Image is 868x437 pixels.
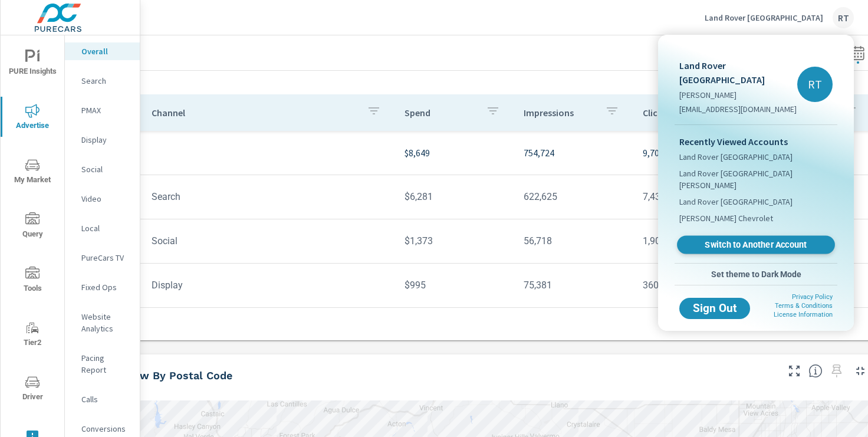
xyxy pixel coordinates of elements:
[775,302,833,310] a: Terms & Conditions
[683,239,828,251] span: Switch to Another Account
[679,103,797,115] p: [EMAIL_ADDRESS][DOMAIN_NAME]
[679,196,793,208] span: Land Rover [GEOGRAPHIC_DATA]
[797,67,833,102] div: RT
[679,167,833,191] span: Land Rover [GEOGRAPHIC_DATA][PERSON_NAME]
[679,298,750,319] button: Sign Out
[689,303,741,314] span: Sign Out
[679,269,833,280] span: Set theme to Dark Mode
[679,89,797,101] p: [PERSON_NAME]
[679,212,773,224] span: [PERSON_NAME] Chevrolet
[679,58,797,87] p: Land Rover [GEOGRAPHIC_DATA]
[679,151,793,163] span: Land Rover [GEOGRAPHIC_DATA]
[677,236,835,254] a: Switch to Another Account
[792,293,833,301] a: Privacy Policy
[679,134,833,149] p: Recently Viewed Accounts
[774,311,833,318] a: License Information
[675,264,837,285] button: Set theme to Dark Mode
